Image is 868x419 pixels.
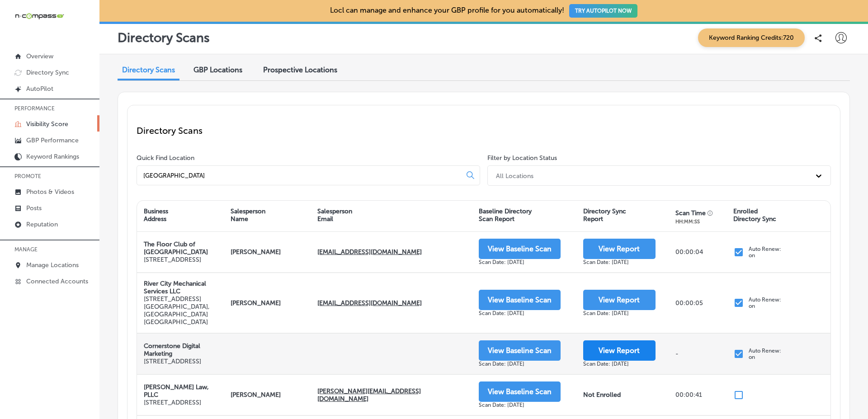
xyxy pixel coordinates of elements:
[583,297,656,304] a: View Report
[479,245,561,253] a: View Baseline Scan
[231,391,281,399] strong: [PERSON_NAME]
[137,125,831,136] p: Directory Scans
[583,310,656,316] div: Scan Date: [DATE]
[317,299,422,307] strong: [EMAIL_ADDRESS][DOMAIN_NAME]
[144,207,168,223] div: Business Address
[583,207,626,223] div: Directory Sync Report
[698,28,805,47] span: Keyword Ranking Credits: 720
[144,295,217,326] p: [STREET_ADDRESS] [GEOGRAPHIC_DATA], [GEOGRAPHIC_DATA] [GEOGRAPHIC_DATA]
[749,246,781,259] p: Auto Renew: on
[576,375,669,415] div: Not Enrolled
[583,259,656,265] div: Scan Date: [DATE]
[479,347,561,355] a: View Baseline Scan
[26,221,58,228] p: Reputation
[675,391,702,399] p: 00:00:41
[583,347,656,355] a: View Report
[675,248,703,256] p: 00:00:04
[137,154,194,162] label: Quick Find Location
[118,30,210,45] p: Directory Scans
[317,207,352,223] div: Salesperson Email
[263,66,337,74] span: Prospective Locations
[193,66,242,74] span: GBP Locations
[26,120,68,128] p: Visibility Score
[231,248,281,256] strong: [PERSON_NAME]
[479,259,561,265] div: Scan Date: [DATE]
[749,348,781,360] p: Auto Renew: on
[142,171,459,179] input: All Locations
[144,358,217,365] p: [STREET_ADDRESS]
[675,219,715,225] div: HH:MM:SS
[708,209,715,215] button: Displays the total time taken to generate this report.
[487,154,557,162] label: Filter by Location Status
[479,381,561,402] button: View Baseline Scan
[479,310,561,316] div: Scan Date: [DATE]
[479,388,561,396] a: View Baseline Scan
[26,85,53,93] p: AutoPilot
[496,172,533,179] div: All Locations
[26,261,79,269] p: Manage Locations
[144,280,206,295] strong: River City Mechanical Services LLC
[479,290,561,310] button: View Baseline Scan
[583,290,656,310] button: View Report
[479,340,561,361] button: View Baseline Scan
[144,342,200,358] strong: Cornerstone Digital Marketing
[26,69,69,76] p: Directory Sync
[675,299,703,307] p: 00:00:05
[144,240,208,256] strong: The Floor Club of [GEOGRAPHIC_DATA]
[231,207,265,223] div: Salesperson Name
[317,387,421,403] strong: [PERSON_NAME][EMAIL_ADDRESS][DOMAIN_NAME]
[26,153,79,160] p: Keyword Rankings
[675,350,679,358] p: -
[479,297,561,304] a: View Baseline Scan
[144,256,217,264] p: [STREET_ADDRESS]
[26,137,79,144] p: GBP Performance
[479,402,561,408] div: Scan Date: [DATE]
[749,297,781,309] p: Auto Renew: on
[583,239,656,259] button: View Report
[583,245,656,253] a: View Report
[14,12,64,20] img: 660ab0bf-5cc7-4cb8-ba1c-48b5ae0f18e60NCTV_CLogo_TV_Black_-500x88.png
[479,239,561,259] button: View Baseline Scan
[26,188,74,196] p: Photos & Videos
[583,340,656,361] button: View Report
[479,361,561,367] div: Scan Date: [DATE]
[144,383,209,399] strong: [PERSON_NAME] Law, PLLC
[583,361,656,367] div: Scan Date: [DATE]
[675,209,706,217] div: Scan Time
[26,278,88,285] p: Connected Accounts
[317,248,422,256] strong: [EMAIL_ADDRESS][DOMAIN_NAME]
[26,52,53,60] p: Overview
[231,299,281,307] strong: [PERSON_NAME]
[479,207,532,223] div: Baseline Directory Scan Report
[144,399,217,406] p: [STREET_ADDRESS]
[733,207,776,223] div: Enrolled Directory Sync
[122,66,175,74] span: Directory Scans
[569,4,637,18] button: TRY AUTOPILOT NOW
[26,204,42,212] p: Posts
